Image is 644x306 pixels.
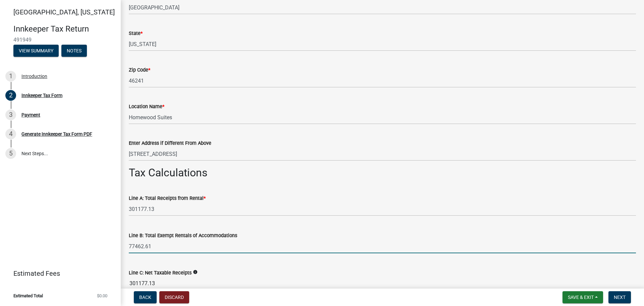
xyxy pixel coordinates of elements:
[21,93,62,98] div: Innkeeper Tax Form
[129,104,164,109] label: Location Name
[614,295,626,300] span: Next
[139,295,151,300] span: Back
[5,71,16,82] div: 1
[568,295,594,300] span: Save & Exit
[562,291,603,303] button: Save & Exit
[159,291,189,303] button: Discard
[21,132,92,136] div: Generate Innkeeper Tax Form PDF
[97,294,107,298] span: $0.00
[608,291,631,303] button: Next
[21,74,47,79] div: Introduction
[129,141,211,146] label: Enter Address if Different From Above
[13,48,59,54] wm-modal-confirm: Summary
[13,37,107,43] span: 491949
[129,68,150,73] label: Zip Code
[5,148,16,159] div: 5
[61,45,87,57] button: Notes
[5,129,16,139] div: 4
[21,113,40,117] div: Payment
[13,24,115,34] h4: Innkeeper Tax Return
[5,90,16,101] div: 2
[134,291,157,303] button: Back
[129,233,237,238] label: Line B: Total Exempt Rentals of Accommodations
[13,294,43,298] span: Estimated Total
[5,110,16,120] div: 3
[193,270,198,274] i: info
[129,31,143,36] label: State
[129,271,192,275] label: Line C: Net Taxable Receipts
[5,267,110,280] a: Estimated Fees
[13,45,59,57] button: View Summary
[129,196,206,201] label: Line A: Total Receipts from Rental
[61,48,87,54] wm-modal-confirm: Notes
[13,8,115,16] span: [GEOGRAPHIC_DATA], [US_STATE]
[129,166,636,179] h2: Tax Calculations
